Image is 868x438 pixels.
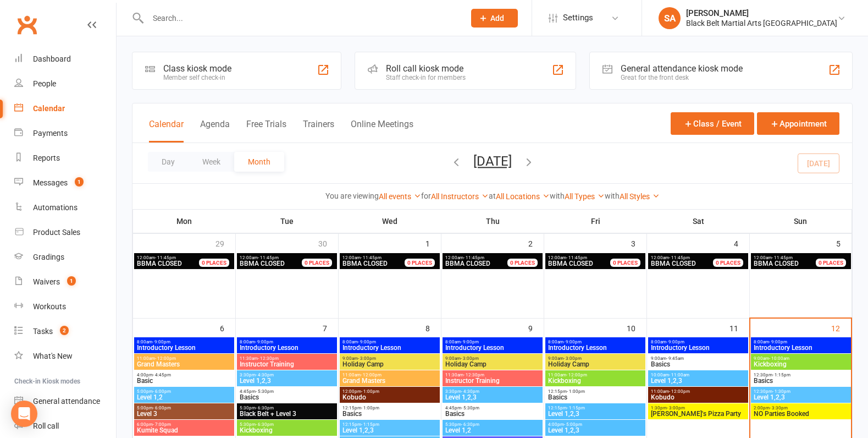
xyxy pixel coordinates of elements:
span: - 12:30pm [463,373,484,377]
div: SA [659,7,681,29]
span: - 11:45pm [669,255,690,260]
span: 11:00am [650,389,746,394]
div: Workouts [33,302,66,311]
input: Search... [145,10,457,26]
button: Agenda [200,119,230,143]
span: 5:30pm [445,422,540,427]
span: Holiday Camp [548,361,643,368]
span: 11:30am [239,356,335,361]
button: Calendar [149,119,184,143]
button: Trainers [303,119,334,143]
div: Member self check-in [163,74,231,81]
span: 9:00am [650,356,746,361]
span: BBMA CLOSED [342,260,388,267]
a: Dashboard [14,47,116,72]
a: Automations [14,195,116,220]
span: Kobudo [342,394,438,401]
strong: at [489,191,496,200]
span: Basics [548,394,643,401]
span: Level 1,2,3 [650,377,746,384]
span: Basics [445,410,540,417]
div: 2 [528,234,544,252]
span: 12:00am [548,255,623,260]
span: Level 1,2,3 [548,410,643,417]
div: 0 PLACES [405,259,435,267]
span: Introductory Lesson [342,344,438,351]
span: - 9:00pm [461,340,479,344]
div: 0 PLACES [199,259,229,267]
span: Level 1,2 [136,394,232,401]
span: 12:15pm [548,389,643,394]
span: Grand Masters [342,377,438,384]
div: General attendance [33,397,100,406]
a: Clubworx [13,11,41,39]
span: - 5:00pm [564,422,582,427]
span: 8:00am [239,340,335,344]
div: 0 PLACES [507,259,538,267]
span: 5:30pm [239,406,335,410]
div: What's New [33,352,73,360]
span: Basics [239,394,335,401]
div: Black Belt Martial Arts [GEOGRAPHIC_DATA] [686,18,837,28]
span: Instructor Training [445,377,540,384]
div: Dashboard [33,54,71,63]
button: Day [148,152,189,172]
span: Level 3 [136,410,232,417]
a: Waivers 1 [14,270,116,294]
span: Introductory Lesson [445,344,540,351]
span: 4:00pm [548,422,643,427]
span: - 11:45pm [155,255,176,260]
span: - 11:45pm [361,255,382,260]
div: 8 [425,319,441,337]
span: - 4:45pm [153,373,171,377]
span: Introductory Lesson [239,344,335,351]
span: Basics [342,410,438,417]
span: 1 [67,276,76,286]
span: - 3:00pm [563,356,582,361]
span: 2 [60,326,69,335]
a: Reports [14,146,116,171]
span: - 12:00pm [155,356,176,361]
span: Level 1,2,3 [548,427,643,434]
a: Workouts [14,294,116,319]
span: Introductory Lesson [548,344,643,351]
div: Class kiosk mode [163,63,231,74]
div: Reports [33,154,60,162]
span: - 9:00pm [255,340,273,344]
span: 11:00am [136,356,232,361]
a: Tasks 2 [14,319,116,344]
span: - 6:30pm [256,422,274,427]
span: Black Belt + Level 3 [239,410,335,417]
span: 4:45pm [239,389,335,394]
span: 12:30pm [753,389,849,394]
span: - 9:45am [666,356,684,361]
span: Holiday Camp [445,361,540,368]
span: Level 1,2,3 [445,394,540,401]
button: Appointment [757,112,839,135]
span: Instructor Training [239,361,335,368]
div: 11 [729,319,749,337]
span: 12:15pm [342,406,438,410]
span: 12:00am [239,255,315,260]
span: 9:00am [342,356,438,361]
a: People [14,72,116,96]
button: Week [189,152,234,172]
span: Add [490,14,504,23]
span: - 3:00pm [667,406,685,410]
div: 0 PLACES [610,259,640,267]
span: - 6:30pm [256,406,274,410]
strong: You are viewing [325,191,379,200]
span: 5:00pm [136,406,232,410]
a: Messages 1 [14,171,116,195]
div: 4 [734,234,749,252]
span: Grand Masters [136,361,232,368]
span: 12:00pm [342,389,438,394]
a: Gradings [14,245,116,270]
span: 11:00am [342,373,438,377]
span: - 4:30pm [461,389,479,394]
div: 0 PLACES [302,259,332,267]
span: Introductory Lesson [753,344,849,351]
span: 9:00am [548,356,643,361]
span: - 6:30pm [461,422,479,427]
span: - 1:15pm [361,422,379,427]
